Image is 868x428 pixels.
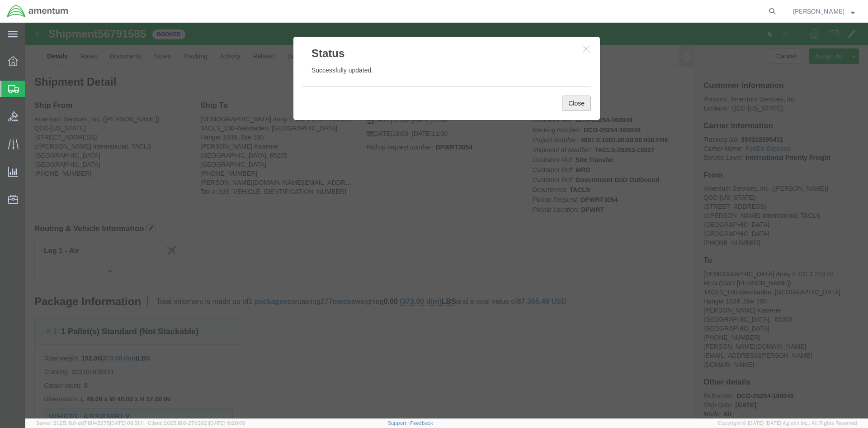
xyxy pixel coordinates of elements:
span: Jessica White [793,6,844,16]
a: Feedback [410,420,433,426]
span: Client: 2025.18.0-27d3021 [148,420,245,426]
iframe: FS Legacy Container [25,23,868,418]
img: logo [6,5,69,18]
a: Support [388,420,410,426]
button: [PERSON_NAME] [793,6,855,17]
span: [DATE] 10:20:09 [209,420,245,426]
span: [DATE] 09:51:11 [110,420,144,426]
span: Copyright © [DATE]-[DATE] Agistix Inc., All Rights Reserved [718,419,857,427]
span: Server: 2025.18.0-dd719145275 [36,420,144,426]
